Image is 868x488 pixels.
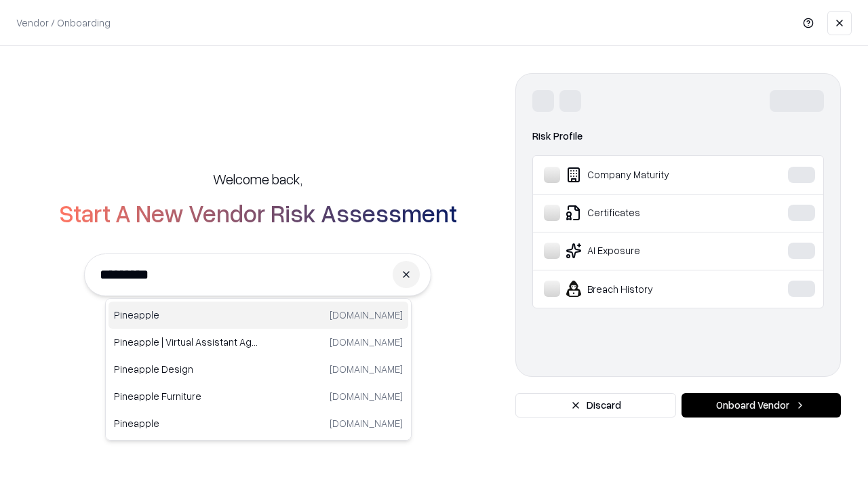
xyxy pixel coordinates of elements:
[114,335,258,349] p: Pineapple | Virtual Assistant Agency
[330,389,403,403] p: [DOMAIN_NAME]
[105,298,412,441] div: Suggestions
[330,362,403,376] p: [DOMAIN_NAME]
[330,335,403,349] p: [DOMAIN_NAME]
[544,243,747,259] div: AI Exposure
[114,308,258,322] p: Pineapple
[59,199,457,226] h2: Start A New Vendor Risk Assessment
[114,362,258,376] p: Pineapple Design
[544,281,747,297] div: Breach History
[330,416,403,430] p: [DOMAIN_NAME]
[544,205,747,221] div: Certificates
[16,16,111,30] p: Vendor / Onboarding
[213,169,302,188] h5: Welcome back,
[544,167,747,183] div: Company Maturity
[532,128,824,144] div: Risk Profile
[114,389,258,403] p: Pineapple Furniture
[330,308,403,322] p: [DOMAIN_NAME]
[682,393,841,418] button: Onboard Vendor
[114,416,258,430] p: Pineapple
[515,393,676,418] button: Discard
